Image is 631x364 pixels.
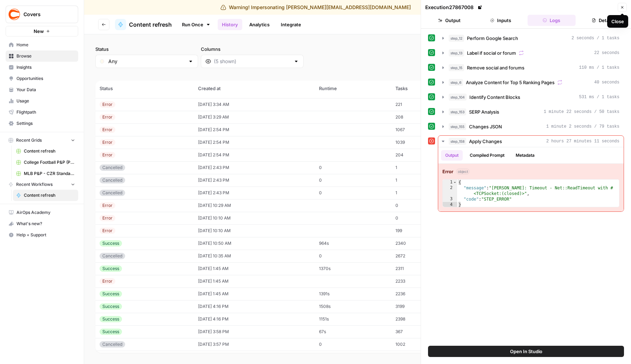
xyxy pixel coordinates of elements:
[194,224,315,237] td: [DATE] 10:10 AM
[391,81,451,96] th: Tasks
[6,218,78,229] button: What's new?
[16,87,75,93] span: Your Data
[201,46,304,53] label: Columns
[391,199,451,212] td: 0
[16,98,75,104] span: Usage
[510,348,542,355] span: Open In Studio
[16,109,75,115] span: Flightpath
[391,275,451,288] td: 2233
[194,351,315,363] td: [DATE] 3:45 PM
[315,174,391,187] td: 0
[100,341,125,348] div: Cancelled
[449,123,466,130] span: step_155
[6,207,78,218] a: AirOps Academy
[100,101,115,108] div: Error
[449,79,463,86] span: step_6
[546,123,619,130] span: 1 minute 2 seconds / 79 tasks
[220,4,411,11] div: Warning! Impersonating [PERSON_NAME][EMAIL_ADDRESS][DOMAIN_NAME]
[6,84,78,95] a: Your Data
[438,62,624,73] button: 110 ms / 1 tasks
[315,237,391,250] td: 964s
[100,152,115,158] div: Error
[100,114,115,120] div: Error
[13,168,78,179] a: MLB P&P - CZR Standard (Production) Grid (5)
[16,137,42,143] span: Recent Grids
[391,300,451,313] td: 3199
[194,338,315,351] td: [DATE] 3:57 PM
[391,325,451,338] td: 367
[6,6,78,23] button: Workspace: Covers
[100,228,115,234] div: Error
[315,313,391,325] td: 1151s
[449,35,464,42] span: step_12
[438,77,624,88] button: 40 seconds
[449,64,464,71] span: step_15
[594,50,619,56] span: 22 seconds
[194,187,315,199] td: [DATE] 2:43 PM
[391,313,451,325] td: 2398
[24,170,75,177] span: MLB P&P - CZR Standard (Production) Grid (5)
[391,111,451,123] td: 208
[425,4,483,11] div: Execution 27867008
[449,138,466,145] span: step_158
[194,212,315,224] td: [DATE] 10:10 AM
[391,212,451,224] td: 0
[16,75,75,82] span: Opportunities
[194,288,315,300] td: [DATE] 1:45 AM
[100,177,125,183] div: Cancelled
[100,127,115,133] div: Error
[443,180,457,185] div: 1
[194,111,315,123] td: [DATE] 3:29 AM
[100,215,115,221] div: Error
[218,19,242,30] a: History
[391,98,451,111] td: 221
[579,94,619,100] span: 531 ms / 1 tasks
[16,64,75,70] span: Insights
[315,325,391,338] td: 67s
[438,136,624,147] button: 2 hours 27 minutes 11 seconds
[16,42,75,48] span: Home
[16,232,75,238] span: Help + Support
[315,288,391,300] td: 1391s
[442,168,453,175] strong: Error
[441,150,463,161] button: Output
[611,18,624,25] div: Close
[469,108,499,115] span: SERP Analysis
[16,120,75,127] span: Settings
[391,288,451,300] td: 2236
[438,106,624,117] button: 1 minute 22 seconds / 50 tasks
[194,81,315,96] th: Created at
[546,138,619,144] span: 2 hours 27 minutes 11 seconds
[428,346,624,357] button: Open In Studio
[315,81,391,96] th: Runtime
[315,300,391,313] td: 1508s
[315,187,391,199] td: 0
[100,240,122,247] div: Success
[449,94,467,101] span: step_104
[194,123,315,136] td: [DATE] 2:54 PM
[100,303,122,310] div: Success
[6,39,78,50] a: Home
[100,139,115,146] div: Error
[315,161,391,174] td: 0
[108,58,185,65] input: Any
[194,325,315,338] td: [DATE] 3:58 PM
[594,79,619,86] span: 40 seconds
[578,15,627,26] button: Details
[315,351,391,363] td: 0
[315,262,391,275] td: 1370s
[453,180,457,185] span: Toggle code folding, rows 1 through 4
[425,15,474,26] button: Output
[194,250,315,262] td: [DATE] 10:35 AM
[177,19,215,31] a: Run Once
[6,62,78,73] a: Insights
[194,313,315,325] td: [DATE] 4:16 PM
[391,338,451,351] td: 1002
[23,11,66,18] span: Covers
[16,53,75,59] span: Browse
[277,19,305,30] a: Integrate
[443,185,457,196] div: 2
[16,209,75,216] span: AirOps Academy
[34,28,44,35] span: New
[100,253,125,259] div: Cancelled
